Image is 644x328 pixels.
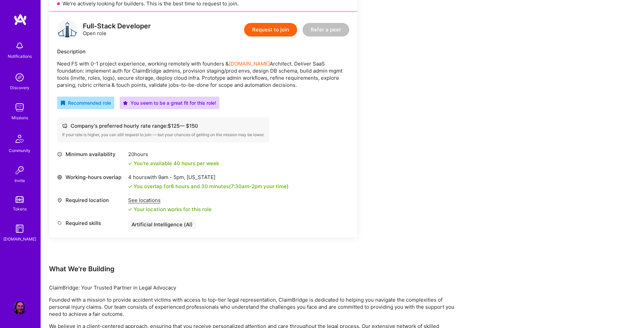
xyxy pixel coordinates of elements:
[13,205,27,212] div: Tokens
[11,301,28,314] a: User Avatar
[62,123,67,128] i: icon Cash
[128,220,196,229] div: Artificial Intelligence (AI)
[128,206,212,213] div: Your location works for this role
[157,174,187,180] span: 9am - 5pm ,
[11,131,28,147] img: Community
[244,23,297,36] button: Request to join
[9,147,30,154] div: Community
[57,198,62,203] i: icon Location
[13,71,26,84] img: discovery
[123,99,216,106] div: You seem to be a great fit for this role!
[57,220,125,227] div: Required skills
[128,174,289,181] div: 4 hours with [US_STATE]
[134,183,289,190] div: You overlap for 6 hours and 30 minutes ( your time)
[57,20,77,40] img: logo
[83,23,151,37] div: Open role
[11,114,28,121] div: Missions
[229,60,270,67] a: [DOMAIN_NAME]
[16,196,24,203] img: tokens
[128,184,132,188] i: icon Check
[57,60,349,89] p: Need FS with 0-1 project experience, working remotely with founders & Architect. Deliver SaaS fou...
[123,101,128,105] i: icon PurpleStar
[15,177,25,184] div: Invite
[61,99,111,106] div: Recommended role
[49,296,455,318] p: Founded with a mission to provide accident victims with access to top-tier legal representation, ...
[49,264,455,273] div: What We're Building
[62,122,264,129] div: Company's preferred hourly rate range: $ 125 — $ 150
[57,151,125,158] div: Minimum availability
[128,160,219,167] div: You're available 40 hours per week
[57,174,125,181] div: Working-hours overlap
[61,101,65,105] i: icon RecommendedBadge
[128,207,132,211] i: icon Check
[8,53,32,60] div: Notifications
[57,221,62,226] i: icon Tag
[231,183,262,190] span: 7:30am - 2pm
[303,23,349,36] button: Refer a peer
[13,222,26,235] img: guide book
[57,152,62,157] i: icon Clock
[14,14,27,26] img: logo
[49,284,455,291] p: ClaimBridge: Your Trusted Partner in Legal Advocacy
[57,48,349,55] div: Description
[128,197,212,204] div: See locations
[13,39,26,53] img: bell
[13,163,26,177] img: Invite
[57,197,125,204] div: Required location
[13,301,26,314] img: User Avatar
[83,23,151,30] div: Full-Stack Developer
[62,132,264,137] div: If your rate is higher, you can still request to join — but your chances of getting on the missio...
[128,151,219,158] div: 20 hours
[57,175,62,180] i: icon World
[13,101,26,114] img: teamwork
[3,235,36,243] div: [DOMAIN_NAME]
[128,161,132,166] i: icon Check
[10,84,29,91] div: Discovery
